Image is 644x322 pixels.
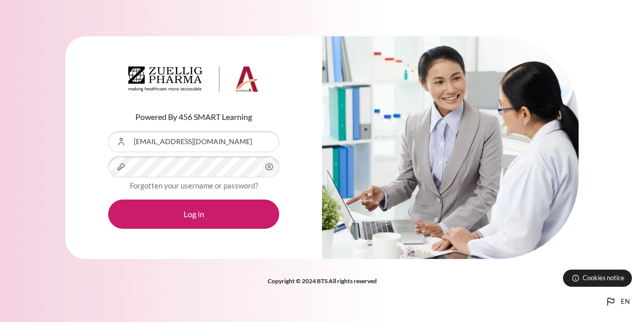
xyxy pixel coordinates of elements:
a: Forgotten your username or password? [130,181,258,190]
a: Architeck [128,67,259,96]
button: Cookies notice [563,270,632,287]
button: Log in [108,200,279,229]
span: en [621,297,630,307]
p: Powered By 456 SMART Learning [108,111,279,123]
span: Cookies notice [583,273,624,283]
button: Languages [601,292,634,312]
input: Username or Email Address [108,131,279,152]
strong: Copyright © 2024 BTS All rights reserved [268,277,377,285]
img: Architeck [128,67,259,92]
